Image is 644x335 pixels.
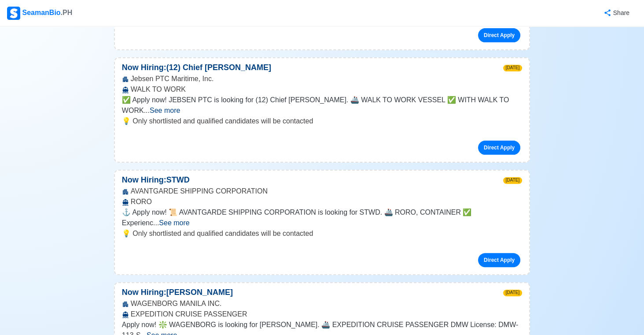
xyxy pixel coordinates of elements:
span: ... [153,219,190,227]
a: Direct Apply [478,141,520,155]
span: [DATE] [503,290,522,296]
img: Logo [7,7,20,20]
p: Now Hiring: (12) Chief [PERSON_NAME] [115,62,278,74]
button: Share [595,4,637,22]
span: See more [159,219,189,227]
p: Now Hiring: [PERSON_NAME] [115,287,240,298]
span: See more [150,107,180,114]
span: [DATE] [503,177,522,184]
div: Jebsen PTC Maritime, Inc. WALK TO WORK [115,74,529,95]
span: ✅ Apply now! JEBSEN PTC is looking for (12) Chief [PERSON_NAME]. 🚢 WALK TO WORK VESSEL ✅ WITH WAL... [122,96,509,114]
span: ⚓ Apply now! 📜 AVANTGARDE SHIPPING CORPORATION is looking for STWD. 🚢 RORO, CONTAINER ✅ Experienc [122,208,472,227]
div: WAGENBORG MANILA INC. EXPEDITION CRUISE PASSENGER [115,298,529,320]
div: AVANTGARDE SHIPPING CORPORATION RORO [115,186,529,207]
a: Direct Apply [478,253,520,267]
span: ... [144,107,180,114]
a: Direct Apply [478,28,520,42]
p: 💡 Only shortlisted and qualified candidates will be contacted [122,116,522,127]
span: [DATE] [503,65,522,71]
p: 💡 Only shortlisted and qualified candidates will be contacted [122,228,522,239]
span: .PH [61,9,73,16]
p: Now Hiring: STWD [115,174,197,186]
div: SeamanBio [7,7,72,20]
